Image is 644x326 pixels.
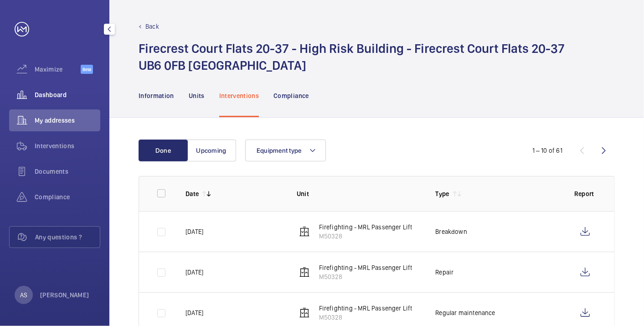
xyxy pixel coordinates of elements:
[257,147,302,154] span: Equipment type
[81,65,93,74] span: Beta
[299,226,310,237] img: elevator.svg
[35,90,100,99] span: Dashboard
[35,116,100,125] span: My addresses
[319,263,412,272] p: Firefighting - MRL Passenger Lift
[35,65,81,74] span: Maximize
[319,223,412,232] p: Firefighting - MRL Passenger Lift
[319,313,412,322] p: M50328
[319,304,412,313] p: Firefighting - MRL Passenger Lift
[20,290,27,300] p: AS
[185,227,203,236] p: [DATE]
[299,307,310,318] img: elevator.svg
[139,91,174,100] p: Information
[189,91,205,100] p: Units
[297,189,421,198] p: Unit
[187,140,236,161] button: Upcoming
[35,167,100,176] span: Documents
[185,268,203,277] p: [DATE]
[139,140,188,161] button: Done
[435,308,495,317] p: Regular maintenance
[185,189,199,198] p: Date
[219,91,259,100] p: Interventions
[185,308,203,317] p: [DATE]
[40,290,89,300] p: [PERSON_NAME]
[273,91,309,100] p: Compliance
[245,140,326,161] button: Equipment type
[35,192,100,202] span: Compliance
[35,141,100,150] span: Interventions
[435,268,453,277] p: Repair
[435,227,467,236] p: Breakdown
[574,189,596,198] p: Report
[532,146,562,155] div: 1 – 10 of 61
[435,189,449,198] p: Type
[145,22,159,31] p: Back
[319,232,412,241] p: M50328
[319,272,412,281] p: M50328
[139,40,565,74] h1: Firecrest Court Flats 20-37 - High Risk Building - Firecrest Court Flats 20-37 UB6 0FB [GEOGRAPHI...
[299,267,310,278] img: elevator.svg
[35,233,100,242] span: Any questions ?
